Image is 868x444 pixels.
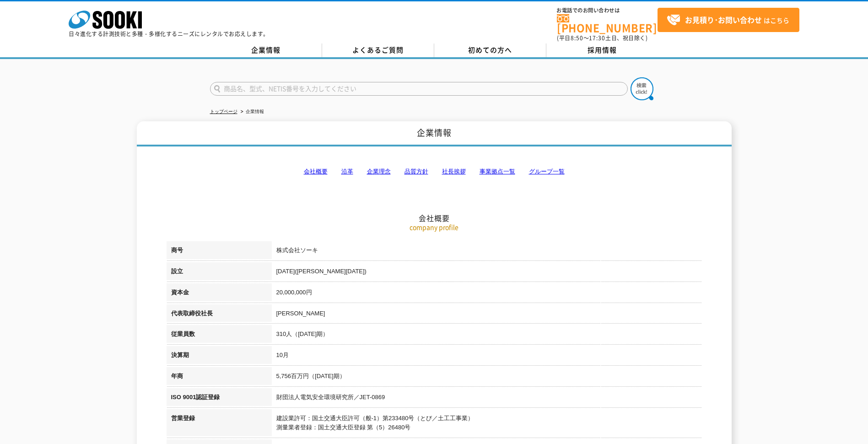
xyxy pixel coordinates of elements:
[631,77,653,100] img: btn_search.png
[434,43,546,57] a: 初めての方へ
[442,168,466,175] a: 社長挨拶
[272,409,702,440] td: 建設業許可：国土交通大臣許可（般-1）第233480号（とび／土工工事業） 測量業者登録：国土交通大臣登録 第（5）26480号
[167,325,272,346] th: 従業員数
[272,304,702,325] td: [PERSON_NAME]
[272,388,702,409] td: 財団法人電気安全環境研究所／JET-0869
[272,283,702,304] td: 20,000,000円
[210,109,237,114] a: トップページ
[167,346,272,367] th: 決算期
[69,31,269,37] p: 日々進化する計測技術と多種・多様化するニーズにレンタルでお応えします。
[272,262,702,283] td: [DATE]([PERSON_NAME][DATE])
[167,283,272,304] th: 資本金
[272,346,702,367] td: 10月
[571,34,583,42] span: 8:50
[167,222,702,232] p: company profile
[272,325,702,346] td: 310人（[DATE]期）
[137,121,732,146] h1: 企業情報
[210,82,628,96] input: 商品名、型式、NETIS番号を入力してください
[557,14,658,33] a: [PHONE_NUMBER]
[167,304,272,325] th: 代表取締役社長
[589,34,605,42] span: 17:30
[167,409,272,440] th: 営業登録
[546,43,658,57] a: 採用情報
[167,241,272,262] th: 商号
[480,168,515,175] a: 事業拠点一覧
[167,367,272,388] th: 年商
[322,43,434,57] a: よくあるご質問
[272,367,702,388] td: 5,756百万円（[DATE]期）
[272,241,702,262] td: 株式会社ソーキ
[685,14,762,25] strong: お見積り･お問い合わせ
[468,45,512,55] span: 初めての方へ
[658,8,799,32] a: お見積り･お問い合わせはこちら
[341,168,353,175] a: 沿革
[239,107,264,117] li: 企業情報
[167,388,272,409] th: ISO 9001認証登録
[529,168,565,175] a: グループ一覧
[304,168,328,175] a: 会社概要
[557,8,658,13] span: お電話でのお問い合わせは
[210,43,322,57] a: 企業情報
[367,168,391,175] a: 企業理念
[557,34,647,42] span: (平日 ～ 土日、祝日除く)
[167,122,702,223] h2: 会社概要
[667,13,789,27] span: はこちら
[167,262,272,283] th: 設立
[404,168,428,175] a: 品質方針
